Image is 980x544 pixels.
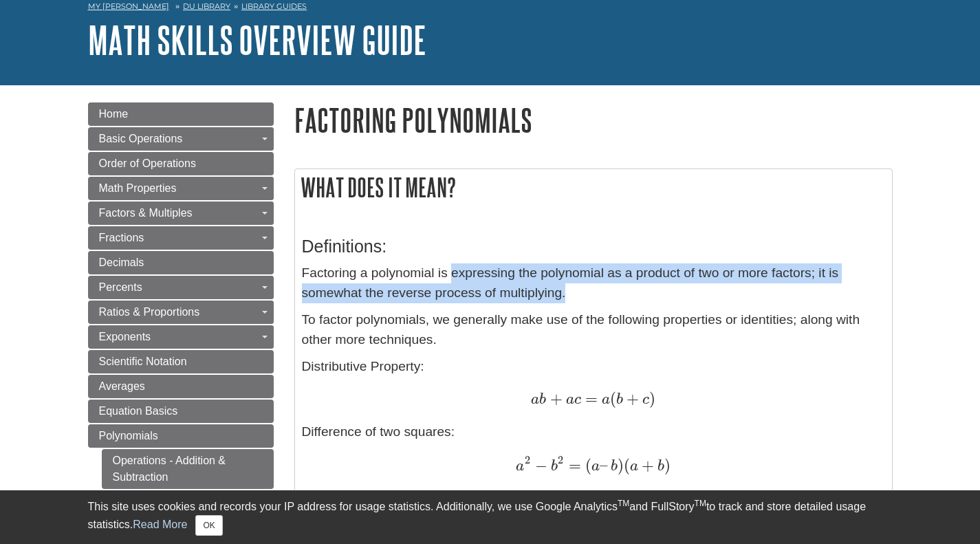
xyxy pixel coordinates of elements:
span: Scientific Notation [99,356,187,367]
span: b [616,392,623,407]
span: a [563,392,574,407]
span: ) [618,456,624,475]
span: c [639,392,649,407]
span: Equation Basics [99,405,178,417]
a: Factors & Multiples [88,202,274,225]
span: Exponents [99,331,151,342]
span: 2 [525,453,530,466]
span: ( [581,456,591,475]
a: Averages [88,375,274,398]
p: To factor polynomials, we generally make use of the following properties or identities; along wit... [302,310,885,350]
span: + [638,456,654,475]
span: Math Properties [99,182,177,194]
span: a [598,392,610,407]
span: – [600,456,608,475]
button: Close [195,515,222,536]
span: ) [649,389,655,408]
sup: TM [618,499,629,508]
a: Operations - Addition & Subtraction [102,449,274,489]
span: ) [664,456,671,475]
a: Equation Basics [88,400,274,423]
p: Distributive Property: [302,357,885,377]
span: 2 [558,453,563,466]
span: b [654,459,664,474]
a: Fractions [88,226,274,250]
span: Fractions [99,232,144,243]
span: Decimals [99,257,144,268]
span: a [630,459,638,474]
div: This site uses cookies and records your IP address for usage statistics. Additionally, we use Goo... [88,499,893,536]
span: Polynomials [99,430,158,442]
span: c [574,392,581,407]
span: + [546,389,562,408]
span: = [565,456,581,475]
a: Math Properties [88,177,274,200]
a: DU Library [183,1,230,11]
span: Percents [99,281,142,293]
a: Decimals [88,251,274,274]
a: My [PERSON_NAME] [88,1,169,12]
h3: Definitions: [302,237,885,257]
p: Factoring a polynomial is expressing the polynomial as a product of two or more factors; it is so... [302,263,885,303]
span: Order of Operations [99,157,196,169]
a: Home [88,102,274,126]
span: a [516,459,524,474]
span: a [591,459,600,474]
a: Library Guides [241,1,307,11]
a: Ratios & Proportions [88,301,274,324]
span: Factors & Multiples [99,207,193,219]
span: Averages [99,380,145,392]
a: Scientific Notation [88,350,274,373]
span: b [539,392,546,407]
a: Exponents [88,325,274,349]
span: b [551,459,558,474]
span: ( [610,389,616,408]
span: a [531,392,539,407]
span: Ratios & Proportions [99,306,200,318]
a: Polynomials [88,424,274,448]
span: Home [99,108,129,120]
h2: What does it mean? [295,169,892,206]
span: − [532,456,547,475]
a: Order of Operations [88,152,274,175]
a: Percents [88,276,274,299]
span: = [581,389,598,408]
a: Read More [133,519,187,530]
span: + [623,389,639,408]
a: Math Skills Overview Guide [88,19,426,61]
a: Basic Operations [88,127,274,151]
span: ( [624,456,630,475]
h1: Factoring Polynomials [294,102,893,138]
span: b [608,459,618,474]
sup: TM [695,499,706,508]
span: Basic Operations [99,133,183,144]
